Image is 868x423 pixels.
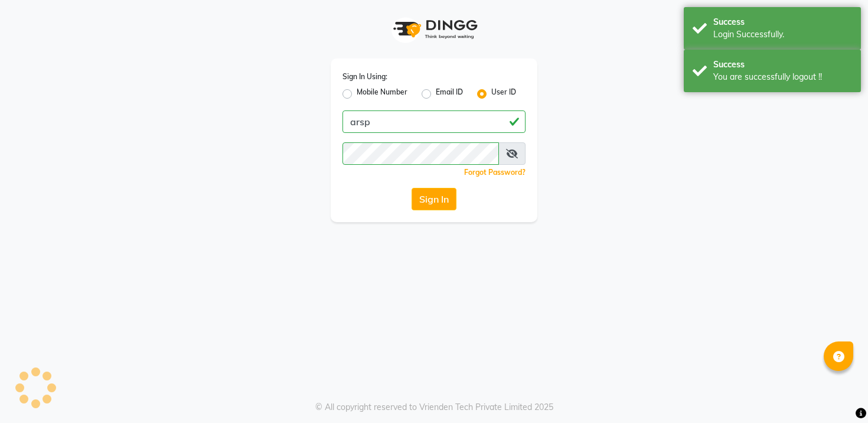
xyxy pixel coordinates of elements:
[713,28,852,41] div: Login Successfully.
[342,71,387,82] label: Sign In Using:
[412,188,456,210] button: Sign In
[387,12,481,47] img: logo1.svg
[713,58,852,71] div: Success
[491,87,516,101] label: User ID
[342,142,499,165] input: Username
[342,110,526,133] input: Username
[436,87,463,101] label: Email ID
[464,168,526,177] a: Forgot Password?
[818,376,856,411] iframe: chat widget
[713,16,852,28] div: Success
[713,71,852,83] div: You are successfully logout !!
[357,87,407,101] label: Mobile Number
